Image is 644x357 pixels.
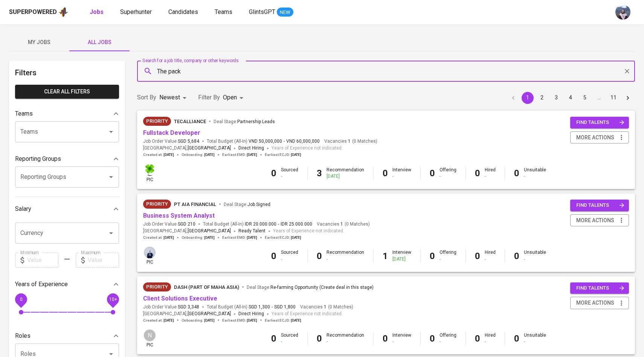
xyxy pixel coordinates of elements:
[576,118,624,127] span: find talents
[271,333,276,344] b: 0
[485,256,496,262] div: -
[88,253,119,268] input: Value
[277,9,293,16] span: NEW
[524,339,546,345] div: -
[143,283,171,291] span: Priority
[20,296,22,302] span: 0
[430,251,435,261] b: 0
[570,117,629,128] button: find talents
[576,133,614,142] span: more actions
[168,8,200,17] a: Candidates
[565,92,577,104] button: Go to page 4
[622,92,634,104] button: Go to next page
[204,152,215,157] span: [DATE]
[265,235,301,240] span: Earliest ECJD :
[383,251,388,261] b: 1
[215,8,234,17] a: Teams
[90,8,104,15] b: Jobs
[120,8,152,15] span: Superhunter
[143,329,156,348] div: pic
[106,127,116,137] button: Open
[475,333,480,344] b: 0
[238,228,266,233] span: Ready Talent
[392,256,411,262] div: [DATE]
[15,85,119,99] button: Clear All filters
[284,138,285,145] span: -
[392,167,411,180] div: Interview
[143,163,156,183] div: pic
[178,221,195,227] span: SGD 210
[271,168,276,178] b: 0
[281,256,298,262] div: -
[222,318,257,323] span: Earliest EMD :
[174,201,216,207] span: PT AIA FINANCIAL
[15,280,68,289] p: Years of Experience
[159,91,189,105] div: Newest
[120,8,153,17] a: Superhunter
[21,87,113,96] span: Clear All filters
[475,251,480,261] b: 0
[245,221,276,227] span: IDR 20.000.000
[159,93,180,102] p: Newest
[270,285,374,290] span: Re-farming Opportunity (Create deal in this stage)
[207,304,296,310] span: Total Budget (All-In)
[182,235,215,240] span: Onboarding :
[440,167,456,180] div: Offering
[182,152,215,157] span: Onboarding :
[143,304,199,310] span: Job Order Value
[15,67,119,79] h6: Filters
[249,138,282,145] span: VND 50,000,000
[109,296,117,302] span: 10+
[514,333,519,344] b: 0
[143,318,174,323] span: Created at :
[265,318,301,323] span: Earliest ECJD :
[524,249,546,262] div: Unsuitable
[143,310,231,318] span: [GEOGRAPHIC_DATA] ,
[249,8,293,17] a: GlintsGPT NEW
[174,119,206,124] span: TecAlliance
[485,167,496,180] div: Hired
[247,202,270,207] span: Job Signed
[383,168,388,178] b: 0
[143,295,217,302] a: Client Solutions Executive
[137,93,156,102] p: Sort By
[576,284,624,293] span: find talents
[203,221,312,227] span: Total Budget (All-In)
[204,235,215,240] span: [DATE]
[327,173,364,180] div: [DATE]
[524,173,546,180] div: -
[273,227,344,235] span: Years of Experience not indicated.
[392,249,411,262] div: Interview
[14,38,65,47] span: My Jobs
[291,152,301,157] span: [DATE]
[327,332,364,345] div: Recommendation
[238,145,264,151] span: Direct Hiring
[15,109,33,118] p: Teams
[281,167,298,180] div: Sourced
[106,228,116,238] button: Open
[475,168,480,178] b: 0
[514,168,519,178] b: 0
[536,92,548,104] button: Go to page 2
[300,304,353,310] span: Vacancies ( 0 Matches )
[281,221,312,227] span: IDR 25.000.000
[15,154,61,163] p: Reporting Groups
[281,249,298,262] div: Sourced
[570,282,629,294] button: find talents
[223,94,237,101] span: Open
[247,285,374,290] span: Deal Stage :
[74,38,125,47] span: All Jobs
[163,318,174,323] span: [DATE]
[143,152,174,157] span: Created at :
[144,164,156,176] img: f9493b8c-82b8-4f41-8722-f5d69bb1b761.jpg
[143,117,171,125] span: Priority
[579,92,591,104] button: Go to page 5
[485,249,496,262] div: Hired
[524,256,546,262] div: -
[198,93,220,102] p: Filter By
[27,253,58,268] input: Value
[485,339,496,345] div: -
[215,8,232,15] span: Teams
[15,106,119,121] div: Teams
[570,297,629,309] button: more actions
